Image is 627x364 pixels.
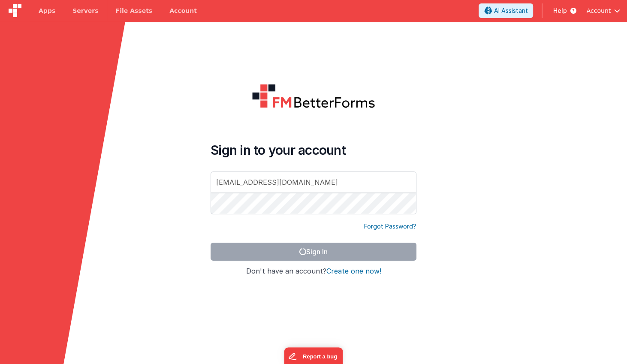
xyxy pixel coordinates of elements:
[72,6,98,15] span: Servers
[479,3,533,18] button: AI Assistant
[39,6,55,15] span: Apps
[211,268,416,275] h4: Don't have an account?
[553,6,567,15] span: Help
[211,243,416,261] button: Sign In
[116,6,153,15] span: File Assets
[586,6,611,15] span: Account
[494,6,528,15] span: AI Assistant
[586,6,620,15] button: Account
[211,142,416,158] h4: Sign in to your account
[211,171,416,193] input: Email Address
[326,268,381,275] button: Create one now!
[364,222,416,231] a: Forgot Password?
